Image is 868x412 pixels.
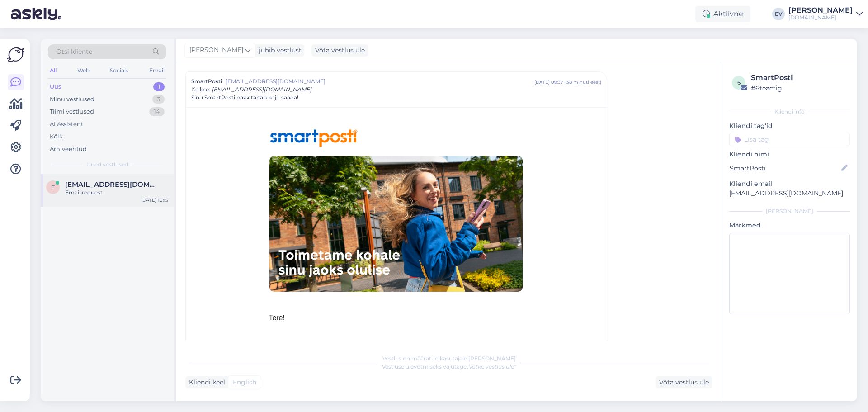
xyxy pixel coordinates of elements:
span: Vestlus on määratud kasutajale [PERSON_NAME] [382,355,516,362]
div: Võta vestlus üle [311,44,368,57]
div: [DATE] 10:15 [141,197,168,204]
img: Askly Logo [7,46,24,63]
div: AI Assistent [50,120,83,129]
div: Socials [108,65,130,76]
span: Vestluse ülevõtmiseks vajutage [382,363,516,370]
div: [DOMAIN_NAME] [788,14,853,21]
div: ( 38 minuti eest ) [565,79,601,85]
a: [PERSON_NAME][DOMAIN_NAME] [788,7,863,21]
input: Lisa nimi [730,163,840,173]
div: [DATE] 09:37 [534,79,563,85]
p: [EMAIL_ADDRESS][DOMAIN_NAME] [729,189,850,198]
div: Võta vestlus üle [656,376,712,388]
div: EV [772,8,785,20]
span: Otsi kliente [56,47,92,57]
div: SmartPosti [751,72,847,83]
div: Web [75,65,91,76]
div: juhib vestlust [255,46,302,55]
p: Kliendi nimi [729,150,850,159]
input: Lisa tag [729,133,850,146]
div: Email [147,65,166,76]
div: Kliendi info [729,108,850,116]
span: [EMAIL_ADDRESS][DOMAIN_NAME] [226,77,534,85]
span: English [233,378,256,387]
div: [PERSON_NAME] [788,7,853,14]
span: triintooming@gmail.com [65,180,159,189]
div: Email request [65,189,168,197]
div: Kliendi keel [185,378,225,387]
div: Kõik [50,132,63,141]
p: Tere! [269,313,524,323]
div: # 6teactig [751,83,847,93]
span: Kellele : [191,86,210,93]
span: SmartPosti [191,77,222,85]
div: 1 [153,82,165,91]
div: 3 [152,95,165,104]
div: Tiimi vestlused [50,107,94,116]
span: Uued vestlused [86,161,128,169]
p: Kliendi email [729,179,850,189]
span: [PERSON_NAME] [189,45,243,55]
div: All [48,65,58,76]
img: 56437fdb-cc67-18e7-2f62-e9fceebbd994.png [269,128,359,148]
div: [PERSON_NAME] [729,207,850,215]
div: Minu vestlused [50,95,94,104]
i: „Võtke vestlus üle” [467,363,516,370]
span: [EMAIL_ADDRESS][DOMAIN_NAME] [212,86,312,93]
p: Kliendi tag'id [729,121,850,131]
span: Sinu SmartPosti pakk tahab koju saada! [191,94,298,102]
div: Aktiivne [695,6,750,22]
span: 6 [737,79,741,86]
span: t [52,184,55,190]
div: Uus [50,82,61,91]
p: Märkmed [729,221,850,230]
div: Arhiveeritud [50,145,87,154]
div: 14 [149,107,165,116]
